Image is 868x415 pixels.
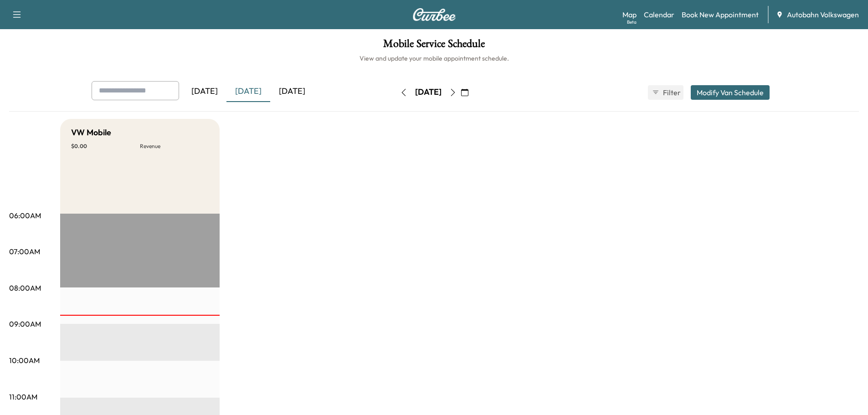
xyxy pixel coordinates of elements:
a: Book New Appointment [682,9,759,20]
h5: VW Mobile [71,126,111,139]
p: 09:00AM [9,318,41,329]
p: Revenue [140,143,209,150]
div: [DATE] [226,81,270,102]
a: MapBeta [622,9,637,20]
p: $ 0.00 [71,143,140,150]
p: 06:00AM [9,210,41,221]
h1: Mobile Service Schedule [9,38,859,54]
img: Curbee Logo [412,8,456,21]
button: Filter [648,85,683,100]
h6: View and update your mobile appointment schedule. [9,54,859,63]
div: [DATE] [415,87,442,98]
p: 10:00AM [9,355,40,366]
div: [DATE] [183,81,226,102]
p: 07:00AM [9,246,40,257]
div: Beta [627,19,637,26]
span: Filter [663,87,679,98]
div: [DATE] [270,81,314,102]
a: Calendar [644,9,674,20]
button: Modify Van Schedule [691,85,770,100]
span: Autobahn Volkswagen [787,9,859,20]
p: 08:00AM [9,282,41,293]
p: 11:00AM [9,391,37,402]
